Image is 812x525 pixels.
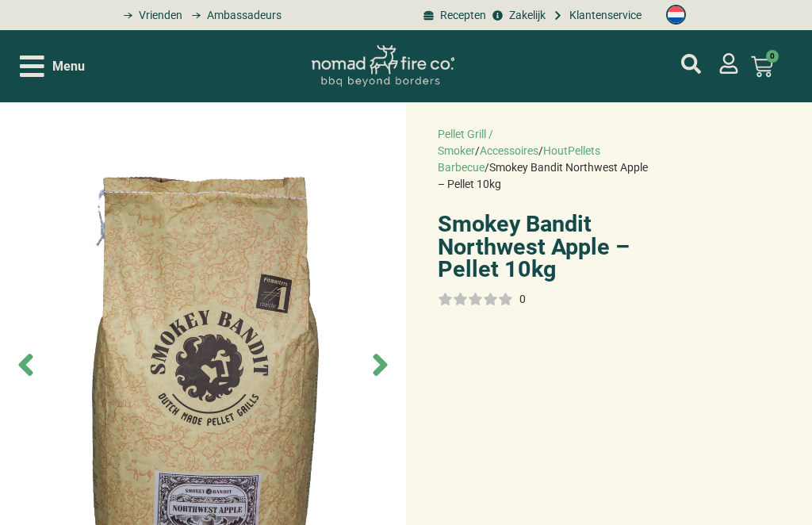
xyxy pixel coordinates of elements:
[438,126,649,193] nav: breadcrumbs
[475,144,480,157] span: /
[20,52,85,80] div: Open/Close Menu
[538,144,543,157] span: /
[732,46,792,87] a: 0
[203,7,282,24] span: Ambassadeurs
[438,128,493,157] a: Pellet Grill / Smoker
[681,54,701,74] a: mijn account
[436,7,486,24] span: Recepten
[550,7,641,24] a: grill bill klantenservice
[565,7,642,24] span: Klantenservice
[8,347,44,383] span: Previous slide
[186,7,282,24] a: grill bill ambassadors
[666,5,686,25] img: Nederlands
[438,213,649,281] h1: Smokey Bandit Northwest Apple – Pellet 10kg
[766,50,779,63] span: 0
[490,7,546,24] a: grill bill zakeljk
[505,7,546,24] span: Zakelijk
[117,7,182,24] a: grill bill vrienden
[485,161,489,174] span: /
[52,57,85,76] span: Menu
[718,53,739,74] a: mijn account
[362,347,398,383] span: Next slide
[480,144,538,157] a: Accessoires
[438,161,648,190] span: Smokey Bandit Northwest Apple – Pellet 10kg
[421,7,486,24] a: BBQ recepten
[135,7,182,24] span: Vrienden
[519,291,526,307] div: 0
[312,45,454,87] img: Nomad Logo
